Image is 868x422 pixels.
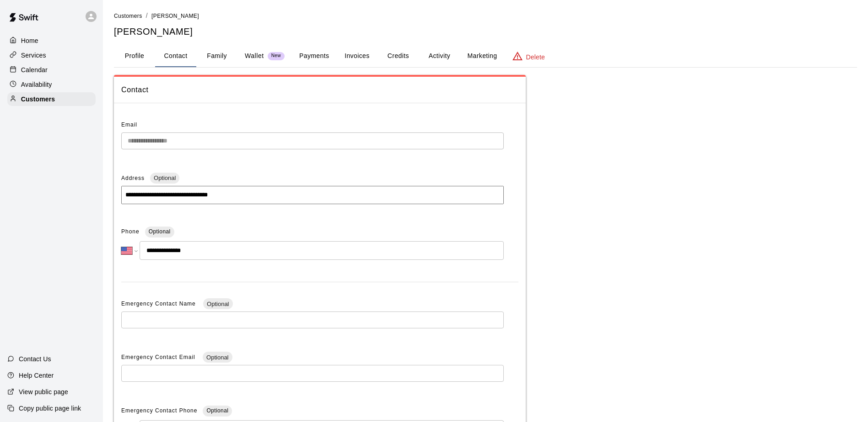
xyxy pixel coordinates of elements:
[268,53,285,59] span: New
[150,174,179,181] span: Optional
[206,407,228,414] span: Optional
[121,301,198,307] span: Emergency Contact Name
[114,12,142,19] a: Customers
[121,132,504,149] div: The email of an existing customer can only be changed by the customer themselves at https://book....
[19,354,51,364] p: Contact Us
[114,45,155,67] button: Profile
[7,78,96,91] a: Availability
[114,45,857,67] div: basic tabs example
[121,175,145,181] span: Address
[460,45,504,67] button: Marketing
[21,95,55,104] p: Customers
[19,371,54,380] p: Help Center
[121,225,140,239] span: Phone
[114,13,142,19] span: Customers
[121,404,197,418] span: Emergency Contact Phone
[7,63,96,77] a: Calendar
[21,65,48,74] p: Calendar
[7,34,96,47] a: Home
[419,45,460,67] button: Activity
[526,53,545,62] p: Delete
[203,301,232,307] span: Optional
[114,26,857,38] h5: [PERSON_NAME]
[19,387,68,396] p: View public page
[121,121,137,128] span: Email
[155,45,196,67] button: Contact
[21,80,52,89] p: Availability
[19,404,81,413] p: Copy public page link
[292,45,336,67] button: Payments
[149,228,171,235] span: Optional
[21,36,38,45] p: Home
[196,45,237,67] button: Family
[203,354,232,361] span: Optional
[245,51,264,61] p: Wallet
[336,45,377,67] button: Invoices
[114,11,857,21] nav: breadcrumb
[121,84,518,96] span: Contact
[377,45,419,67] button: Credits
[121,354,197,360] span: Emergency Contact Email
[7,92,96,106] a: Customers
[146,11,148,21] li: /
[7,48,96,62] a: Services
[151,13,199,19] span: [PERSON_NAME]
[21,51,46,60] p: Services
